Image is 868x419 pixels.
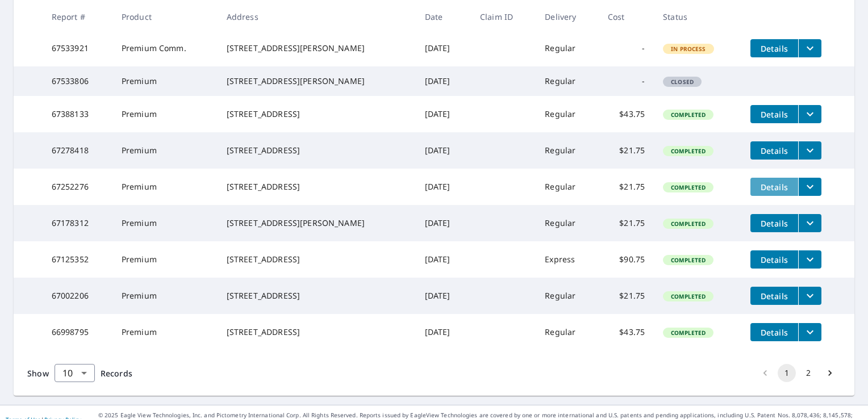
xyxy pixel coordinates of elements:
[664,45,713,53] span: In Process
[112,66,218,96] td: Premium
[416,314,471,350] td: [DATE]
[536,66,598,96] td: Regular
[750,287,798,305] button: detailsBtn-67002206
[43,314,112,350] td: 66998795
[798,250,821,269] button: filesDropdownBtn-67125352
[798,287,821,305] button: filesDropdownBtn-67002206
[55,357,95,389] div: 10
[43,66,112,96] td: 67533806
[599,96,654,132] td: $43.75
[821,364,839,382] button: Go to next page
[599,132,654,169] td: $21.75
[416,30,471,66] td: [DATE]
[750,214,798,232] button: detailsBtn-67178312
[112,132,218,169] td: Premium
[112,241,218,278] td: Premium
[112,169,218,205] td: Premium
[43,132,112,169] td: 67278418
[798,214,821,232] button: filesDropdownBtn-67178312
[43,30,112,66] td: 67533921
[112,96,218,132] td: Premium
[536,169,598,205] td: Regular
[55,364,95,382] div: Show 10 records
[599,241,654,278] td: $90.75
[227,290,407,301] div: [STREET_ADDRESS]
[757,254,791,265] span: Details
[798,178,821,196] button: filesDropdownBtn-67252276
[536,132,598,169] td: Regular
[227,217,407,229] div: [STREET_ADDRESS][PERSON_NAME]
[536,241,598,278] td: Express
[112,278,218,314] td: Premium
[43,241,112,278] td: 67125352
[227,326,407,338] div: [STREET_ADDRESS]
[750,39,798,57] button: detailsBtn-67533921
[101,368,132,379] span: Records
[798,39,821,57] button: filesDropdownBtn-67533921
[750,105,798,123] button: detailsBtn-67388133
[664,111,712,119] span: Completed
[757,43,791,54] span: Details
[750,178,798,196] button: detailsBtn-67252276
[664,78,700,86] span: Closed
[536,314,598,350] td: Regular
[757,145,791,156] span: Details
[798,141,821,160] button: filesDropdownBtn-67278418
[799,364,817,382] button: Go to page 2
[599,169,654,205] td: $21.75
[416,96,471,132] td: [DATE]
[599,278,654,314] td: $21.75
[599,30,654,66] td: -
[227,43,407,54] div: [STREET_ADDRESS][PERSON_NAME]
[536,30,598,66] td: Regular
[227,145,407,156] div: [STREET_ADDRESS]
[43,205,112,241] td: 67178312
[416,278,471,314] td: [DATE]
[112,314,218,350] td: Premium
[798,105,821,123] button: filesDropdownBtn-67388133
[112,205,218,241] td: Premium
[227,254,407,265] div: [STREET_ADDRESS]
[757,327,791,338] span: Details
[43,96,112,132] td: 67388133
[416,241,471,278] td: [DATE]
[227,76,407,87] div: [STREET_ADDRESS][PERSON_NAME]
[27,368,49,379] span: Show
[599,205,654,241] td: $21.75
[757,182,791,192] span: Details
[536,96,598,132] td: Regular
[664,220,712,228] span: Completed
[757,291,791,301] span: Details
[536,278,598,314] td: Regular
[664,256,712,264] span: Completed
[798,323,821,341] button: filesDropdownBtn-66998795
[416,169,471,205] td: [DATE]
[778,364,796,382] button: page 1
[416,205,471,241] td: [DATE]
[664,329,712,337] span: Completed
[43,169,112,205] td: 67252276
[664,292,712,300] span: Completed
[754,364,841,382] nav: pagination navigation
[227,108,407,120] div: [STREET_ADDRESS]
[664,183,712,191] span: Completed
[750,250,798,269] button: detailsBtn-67125352
[416,132,471,169] td: [DATE]
[599,314,654,350] td: $43.75
[757,109,791,120] span: Details
[536,205,598,241] td: Regular
[43,278,112,314] td: 67002206
[750,323,798,341] button: detailsBtn-66998795
[227,181,407,192] div: [STREET_ADDRESS]
[757,218,791,229] span: Details
[112,30,218,66] td: Premium Comm.
[750,141,798,160] button: detailsBtn-67278418
[599,66,654,96] td: -
[416,66,471,96] td: [DATE]
[664,147,712,155] span: Completed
